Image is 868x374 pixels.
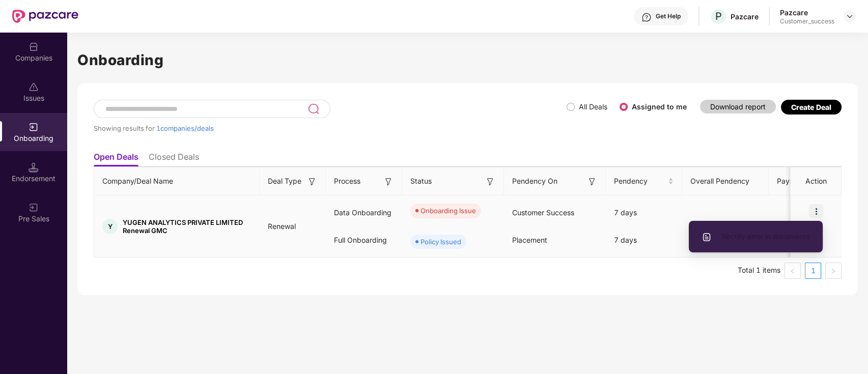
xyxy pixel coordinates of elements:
[421,206,476,216] div: Onboarding Issue
[307,103,319,115] img: svg+xml;base64,PHN2ZyB3aWR0aD0iMjQiIGhlaWdodD0iMjUiIHZpZXdCb3g9IjAgMCAyNCAyNSIgZmlsbD0ibm9uZSIgeG...
[12,10,78,23] img: New Pazcare Logo
[606,167,682,195] th: Pendency
[700,100,776,113] button: Download report
[606,226,682,254] div: 7 days
[780,17,834,25] div: Customer_success
[383,177,394,187] img: svg+xml;base64,PHN2ZyB3aWR0aD0iMTYiIGhlaWdodD0iMTYiIHZpZXdCb3g9IjAgMCAxNiAxNiIgZmlsbD0ibm9uZSIgeG...
[682,221,769,232] div: 21 days
[791,103,831,111] div: Create Deal
[29,82,39,92] img: svg+xml;base64,PHN2ZyBpZD0iSXNzdWVzX2Rpc2FibGVkIiB4bWxucz0iaHR0cDovL3d3dy53My5vcmcvMjAwMC9zdmciIH...
[326,199,402,226] div: Data Onboarding
[785,263,801,279] button: left
[326,226,402,254] div: Full Onboarding
[94,152,138,166] li: Open Deals
[846,12,854,20] img: svg+xml;base64,PHN2ZyBpZD0iRHJvcGRvd24tMzJ4MzIiIHhtbG5zPSJodHRwOi8vd3d3LnczLm9yZy8yMDAwL3N2ZyIgd2...
[149,152,199,166] li: Closed Deals
[102,219,118,234] div: Y
[769,167,845,195] th: Payment Done
[29,162,39,172] img: svg+xml;base64,PHN2ZyB3aWR0aD0iMTQuNSIgaGVpZ2h0PSIxNC41IiB2aWV3Qm94PSIwIDAgMTYgMTYiIGZpbGw9Im5vbm...
[656,12,681,20] div: Get Help
[805,263,821,278] a: 1
[29,42,39,52] img: svg+xml;base64,PHN2ZyBpZD0iQ29tcGFuaWVzIiB4bWxucz0iaHR0cDovL3d3dy53My5vcmcvMjAwMC9zdmciIHdpZHRoPS...
[77,49,858,71] h1: Onboarding
[825,263,842,279] li: Next Page
[632,102,687,111] label: Assigned to me
[334,176,360,187] span: Process
[512,236,547,244] span: Placement
[29,203,39,213] img: svg+xml;base64,PHN2ZyB3aWR0aD0iMjAiIGhlaWdodD0iMjAiIHZpZXdCb3g9IjAgMCAyMCAyMCIgZmlsbD0ibm9uZSIgeG...
[809,204,823,218] img: icon
[410,176,432,187] span: Status
[791,167,842,195] th: Action
[268,176,301,187] span: Deal Type
[512,208,574,217] span: Customer Success
[421,237,461,247] div: Policy Issued
[830,268,836,274] span: right
[715,10,722,22] span: P
[614,176,666,187] span: Pendency
[790,268,796,274] span: left
[738,263,780,279] li: Total 1 items
[29,122,39,132] img: svg+xml;base64,PHN2ZyB3aWR0aD0iMjAiIGhlaWdodD0iMjAiIHZpZXdCb3g9IjAgMCAyMCAyMCIgZmlsbD0ibm9uZSIgeG...
[785,263,801,279] li: Previous Page
[587,177,597,187] img: svg+xml;base64,PHN2ZyB3aWR0aD0iMTYiIGhlaWdodD0iMTYiIHZpZXdCb3g9IjAgMCAxNiAxNiIgZmlsbD0ibm9uZSIgeG...
[682,167,769,195] th: Overall Pendency
[702,232,712,242] img: svg+xml;base64,PHN2ZyBpZD0iVXBsb2FkX0xvZ3MiIGRhdGEtbmFtZT0iVXBsb2FkIExvZ3MiIHhtbG5zPSJodHRwOi8vd3...
[94,124,567,132] div: Showing results for
[780,8,834,17] div: Pazcare
[825,263,842,279] button: right
[123,218,251,235] span: YUGEN ANALYTICS PRIVATE LIMITED Renewal GMC
[156,124,214,132] span: 1 companies/deals
[512,176,557,187] span: Pendency On
[805,263,821,279] li: 1
[260,222,304,231] span: Renewal
[307,177,317,187] img: svg+xml;base64,PHN2ZyB3aWR0aD0iMTYiIGhlaWdodD0iMTYiIHZpZXdCb3g9IjAgMCAxNiAxNiIgZmlsbD0ibm9uZSIgeG...
[94,167,260,195] th: Company/Deal Name
[579,102,607,111] label: All Deals
[606,199,682,226] div: 7 days
[731,12,759,21] div: Pazcare
[641,12,652,22] img: svg+xml;base64,PHN2ZyBpZD0iSGVscC0zMngzMiIgeG1sbnM9Imh0dHA6Ly93d3cudzMub3JnLzIwMDAvc3ZnIiB3aWR0aD...
[485,177,495,187] img: svg+xml;base64,PHN2ZyB3aWR0aD0iMTYiIGhlaWdodD0iMTYiIHZpZXdCb3g9IjAgMCAxNiAxNiIgZmlsbD0ibm9uZSIgeG...
[777,176,829,187] span: Payment Done
[702,231,810,242] span: Rectify error in documents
